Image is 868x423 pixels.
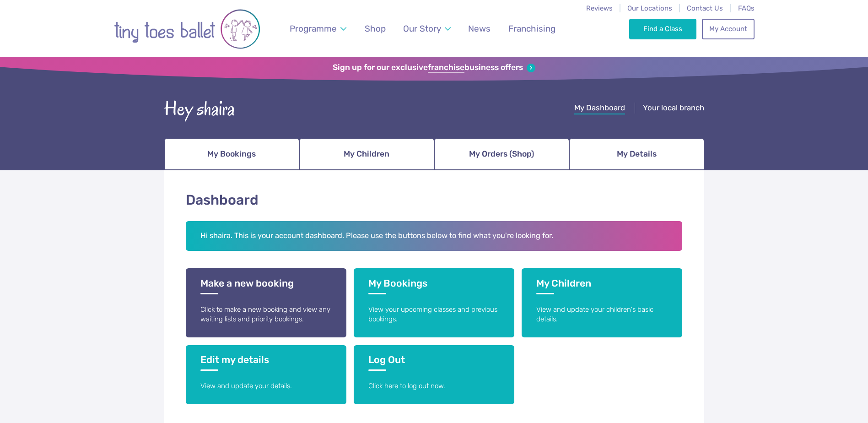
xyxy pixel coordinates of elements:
a: My Children View and update your children's basic details. [522,268,682,337]
a: Our Story [399,18,455,39]
span: Your local branch [643,103,704,112]
a: Shop [360,18,390,39]
a: Reviews [586,4,613,12]
span: Our Story [403,23,441,34]
h1: Dashboard [186,190,683,210]
a: Programme [285,18,350,39]
p: Click here to log out now. [368,381,500,391]
a: My Account [702,19,754,39]
a: Find a Class [629,19,696,39]
a: My Details [569,138,704,170]
strong: franchise [428,63,464,73]
a: Log Out Click here to log out now. [354,345,514,404]
span: Programme [290,23,337,34]
p: View and update your children's basic details. [536,305,668,325]
h2: Hi shaira. This is your account dashboard. Please use the buttons below to find what you're looki... [186,221,683,251]
h3: Log Out [368,354,500,371]
a: Contact Us [687,4,723,12]
a: Our Locations [627,4,672,12]
img: tiny toes ballet [114,6,260,52]
a: Sign up for our exclusivefranchisebusiness offers [333,63,535,73]
a: News [464,18,495,39]
a: Franchising [504,18,560,39]
p: View and update your details. [200,381,332,391]
h3: Make a new booking [200,277,332,294]
span: My Bookings [207,146,256,162]
span: My Children [344,146,389,162]
a: FAQs [738,4,755,12]
h3: Edit my details [200,354,332,371]
span: Franchising [508,23,555,34]
a: My Bookings [164,138,299,170]
h3: My Children [536,277,668,294]
a: Make a new booking Click to make a new booking and view any waiting lists and priority bookings. [186,268,346,337]
a: Edit my details View and update your details. [186,345,346,404]
a: My Children [299,138,434,170]
a: My Bookings View your upcoming classes and previous bookings. [354,268,514,337]
span: My Details [617,146,657,162]
a: Your local branch [643,103,704,114]
a: My Orders (Shop) [434,138,569,170]
h3: My Bookings [368,277,500,294]
span: News [468,23,491,34]
span: Shop [365,23,386,34]
p: View your upcoming classes and previous bookings. [368,305,500,325]
div: Hey shaira [164,95,235,123]
span: My Orders (Shop) [469,146,534,162]
p: Click to make a new booking and view any waiting lists and priority bookings. [200,305,332,325]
